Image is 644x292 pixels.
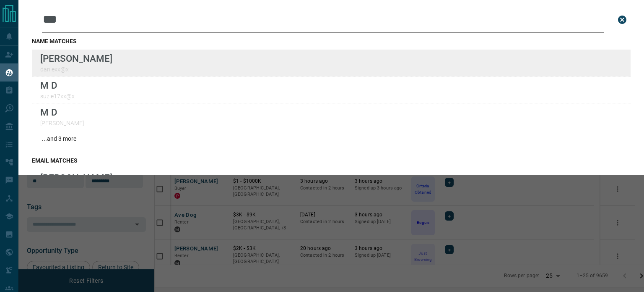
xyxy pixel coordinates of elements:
[32,157,631,164] h3: email matches
[40,80,75,91] p: M D
[40,172,112,183] p: [PERSON_NAME]
[32,130,631,147] div: ...and 3 more
[40,53,112,64] p: [PERSON_NAME]
[40,107,84,118] p: M D
[40,66,112,73] p: daniexx@x
[40,120,84,126] p: [PERSON_NAME]
[32,38,631,45] h3: name matches
[614,11,631,28] button: close search bar
[40,93,75,100] p: suzie17xx@x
